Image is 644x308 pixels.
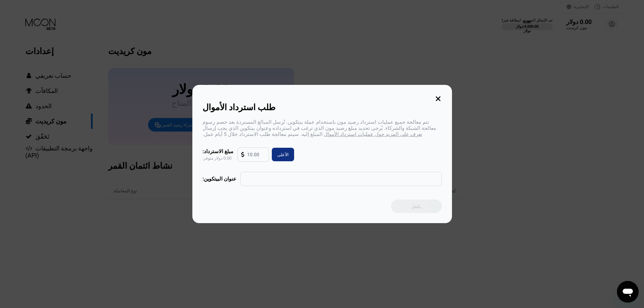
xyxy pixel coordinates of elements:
[277,152,289,157] font: الأعلى
[202,176,236,182] font: عنوان البيتكوين:
[269,148,294,161] div: الأعلى
[202,148,233,155] font: مبلغ الاسترداد:
[214,156,232,161] font: 0.00 دولار
[617,281,639,303] iframe: زر لبدء تشغيل نافذة الرسائل
[202,119,437,137] font: تتم معالجة جميع عمليات استرداد رصيد مون باستخدام عملة بيتكوين. تُرسل المبالغ المستردة بعد خصم رسو...
[247,148,265,161] input: 10.00
[202,102,276,112] font: طلب استرداد الأموال
[324,131,422,137] font: تعرف على المزيد حول عمليات استرداد الأموال
[202,156,213,161] font: متوفر:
